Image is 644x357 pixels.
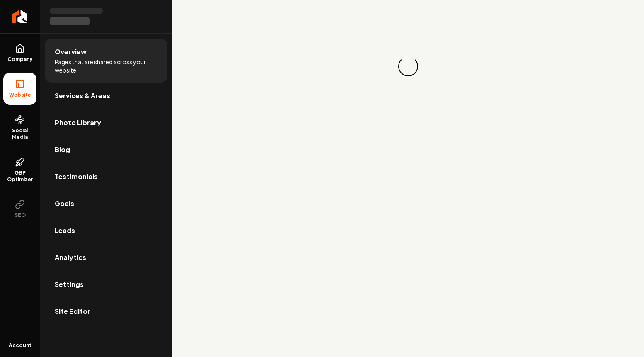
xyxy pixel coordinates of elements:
button: SEO [3,193,36,225]
a: Social Media [3,108,36,147]
a: Services & Areas [45,83,167,109]
span: Company [4,56,36,63]
a: Settings [45,271,167,298]
span: Leads [55,226,75,236]
span: Social Media [3,127,36,141]
span: Blog [55,145,70,155]
a: Analytics [45,244,167,271]
a: Blog [45,136,167,163]
a: Site Editor [45,298,167,325]
span: Analytics [55,253,86,262]
span: Services & Areas [55,91,110,101]
span: Settings [55,279,84,289]
span: Photo Library [55,118,101,128]
span: SEO [11,212,29,219]
span: Site Editor [55,306,90,316]
span: Goals [55,199,74,209]
span: Pages that are shared across your website. [55,58,157,74]
span: GBP Optimizer [3,170,36,183]
a: Leads [45,217,167,244]
a: Goals [45,190,167,217]
img: Rebolt Logo [12,10,28,23]
a: Photo Library [45,109,167,136]
a: GBP Optimizer [3,151,36,189]
span: Overview [55,47,87,57]
div: Loading [396,54,421,79]
a: Testimonials [45,163,167,190]
a: Company [3,37,36,69]
span: Website [6,92,34,98]
span: Account [9,342,31,349]
span: Testimonials [55,172,98,182]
